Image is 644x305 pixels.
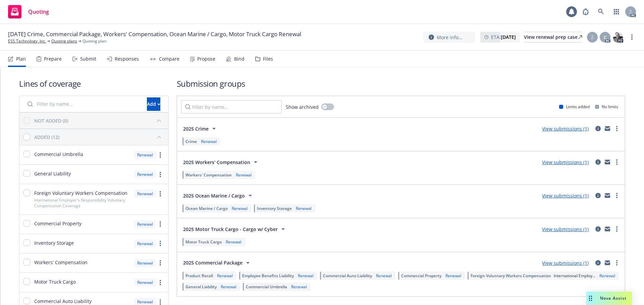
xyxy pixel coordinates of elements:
[294,206,313,211] div: Renewal
[80,56,96,62] div: Submit
[34,259,88,266] span: Workers' Compensation
[183,259,243,266] span: 2025 Commercial Package
[134,170,156,178] div: Renewal
[183,159,250,166] span: 2025 Workers' Compensation
[603,158,611,166] a: mail
[181,256,254,270] button: 2025 Commercial Package
[5,2,52,21] a: Quoting
[603,259,611,267] a: mail
[34,134,59,141] div: ADDED (12)
[159,56,179,62] div: Compare
[375,273,393,279] div: Renewal
[286,103,319,110] span: Show archived
[23,97,143,111] input: Filter by name...
[600,295,627,301] span: Nova Assist
[134,189,156,198] div: Renewal
[216,273,234,279] div: Renewal
[34,132,164,142] button: ADDED (12)
[491,33,516,41] span: ETA :
[542,260,589,266] a: View submissions (1)
[181,100,282,113] input: Filter by name...
[603,192,611,200] a: mail
[598,273,616,279] div: Renewal
[586,292,632,305] button: Nova Assist
[156,239,164,247] a: more
[234,172,253,178] div: Renewal
[115,56,139,62] div: Responses
[183,226,278,233] span: 2025 Motor Truck Cargo - Cargo w/ Cyber
[471,273,551,279] span: Foreign Voluntary Workers Compensation
[134,151,156,159] div: Renewal
[219,284,238,290] div: Renewal
[594,225,602,233] a: circleInformation
[224,239,243,245] div: Renewal
[603,125,611,133] a: mail
[134,220,156,228] div: Renewal
[134,278,156,287] div: Renewal
[524,32,582,43] a: View renewal prep case
[604,34,607,41] span: C
[28,9,49,14] span: Quoting
[8,30,301,38] span: [DATE] Crime, Commercial Package, Workers' Compensation, Ocean Marine / Cargo, Motor Truck Cargo ...
[613,125,621,133] a: more
[595,104,618,109] div: No limits
[612,32,623,43] img: photo
[559,104,590,109] div: Limits added
[594,259,602,267] a: circleInformation
[134,239,156,248] div: Renewal
[603,225,611,233] a: mail
[183,192,245,199] span: 2025 Ocean Marine / Cargo
[185,172,232,178] span: Workers' Compensation
[16,56,26,62] div: Plan
[542,226,589,232] a: View submissions (1)
[230,206,249,211] div: Renewal
[181,155,262,169] button: 2025 Workers' Compensation
[34,117,68,124] div: NOT ADDED (0)
[181,189,256,202] button: 2025 Ocean Marine / Cargo
[156,279,164,287] a: more
[183,125,209,132] span: 2025 Crime
[19,78,169,89] h1: Lines of coverage
[542,159,589,165] a: View submissions (1)
[156,220,164,228] a: more
[234,56,245,62] div: Bind
[594,5,608,18] a: Search
[610,5,623,18] a: Switch app
[257,206,292,211] span: Inventory Storage
[34,220,82,227] span: Commercial Property
[613,259,621,267] a: more
[34,197,130,209] span: International Employer's Responsibility Voluntary Compensation Coverage
[554,273,595,279] span: International Employ...
[8,38,46,44] a: ESS Technology, Inc.
[147,97,160,111] button: Add
[542,193,589,199] a: View submissions (1)
[594,158,602,166] a: circleInformation
[586,292,595,305] div: Drag to move
[156,259,164,267] a: more
[44,56,62,62] div: Prepare
[34,189,127,197] span: Foreign Voluntary Workers Compensation
[34,298,92,305] span: Commercial Auto Liability
[51,38,77,44] a: Quoting plans
[200,139,218,144] div: Renewal
[628,33,636,41] a: more
[579,5,592,18] a: Report a Bug
[246,284,287,290] span: Commercial Umbrella
[242,273,294,279] span: Employee Benefits Liability
[185,239,222,245] span: Motor Truck Cargo
[181,222,289,236] button: 2025 Motor Truck Cargo - Cargo w/ Cyber
[156,170,164,178] a: more
[34,115,164,126] button: NOT ADDED (0)
[323,273,372,279] span: Commercial Auto Liability
[501,34,516,40] strong: [DATE]
[437,34,463,41] span: More info...
[34,151,83,158] span: Commercial Umbrella
[613,158,621,166] a: more
[263,56,273,62] div: Files
[83,38,106,44] span: Quoting plan
[542,126,589,132] a: View submissions (1)
[185,206,228,211] span: Ocean Marine / Cargo
[290,284,308,290] div: Renewal
[423,32,475,43] button: More info...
